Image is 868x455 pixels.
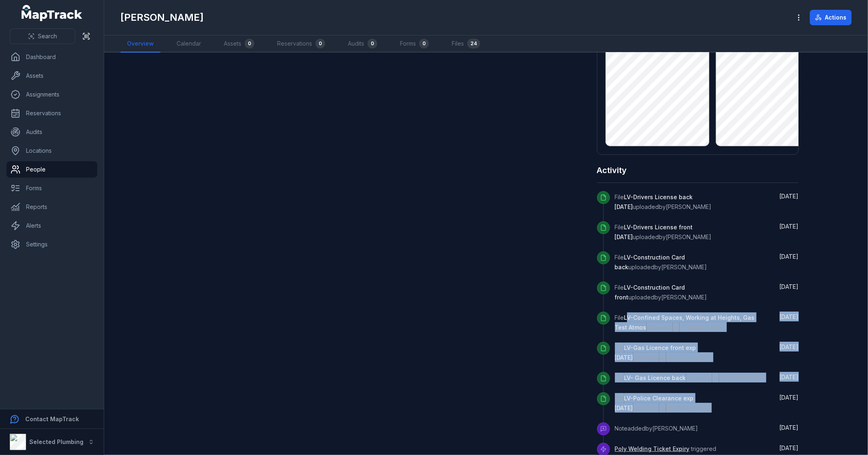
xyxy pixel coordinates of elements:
[780,313,799,320] time: 8/1/2025, 11:49:45 AM
[615,284,707,301] span: File uploaded by [PERSON_NAME]
[7,143,97,159] a: Locations
[7,199,97,215] a: Reports
[615,193,712,210] span: File uploaded by [PERSON_NAME]
[22,5,83,21] a: MapTrack
[615,254,707,270] span: File uploaded by [PERSON_NAME]
[419,39,429,48] div: 0
[780,374,799,380] span: [DATE]
[810,10,852,25] button: Actions
[780,313,799,320] span: [DATE]
[10,29,75,44] button: Search
[615,224,693,240] span: LV-Drivers License front [DATE]
[615,425,698,432] span: Note added by [PERSON_NAME]
[780,193,799,200] time: 8/1/2025, 11:53:16 AM
[38,32,57,40] span: Search
[780,253,799,260] span: [DATE]
[780,424,799,431] span: [DATE]
[780,223,799,230] span: [DATE]
[597,165,627,176] h2: Activity
[341,35,384,53] a: Audits0
[615,374,765,381] span: File uploaded by [PERSON_NAME]
[615,344,696,361] span: LV-Gas Licence front exp [DATE]
[170,35,208,53] a: Calendar
[217,35,261,53] a: Assets0
[120,35,160,53] a: Overview
[467,39,480,48] div: 24
[615,395,712,411] span: File uploaded by [PERSON_NAME]
[780,343,799,350] time: 7/14/2025, 1:33:47 PM
[7,218,97,234] a: Alerts
[245,39,254,48] div: 0
[780,283,799,290] span: [DATE]
[780,253,799,260] time: 8/1/2025, 11:49:46 AM
[7,49,97,65] a: Dashboard
[615,395,694,411] span: LV-Police Clearance exp [DATE]
[7,86,97,103] a: Assignments
[7,180,97,196] a: Forms
[780,223,799,230] time: 8/1/2025, 11:53:15 AM
[780,374,799,380] time: 7/14/2025, 1:33:47 PM
[7,105,97,121] a: Reservations
[7,161,97,178] a: People
[780,444,799,451] time: 6/9/2025, 12:00:00 AM
[780,283,799,290] time: 8/1/2025, 11:49:45 AM
[780,193,799,200] span: [DATE]
[120,11,203,24] h1: [PERSON_NAME]
[780,444,799,451] span: [DATE]
[315,39,325,48] div: 0
[780,394,799,401] span: [DATE]
[615,254,685,270] span: LV-Construction Card back
[615,284,685,301] span: LV-Construction Card front
[615,193,693,210] span: LV-Drivers License back [DATE]
[271,35,332,53] a: Reservations0
[7,236,97,253] a: Settings
[780,424,799,431] time: 7/14/2025, 10:33:43 AM
[29,438,83,445] strong: Selected Plumbing
[615,314,755,331] span: File uploaded by [PERSON_NAME]
[615,445,690,453] a: Poly Welding Ticket Expiry
[615,224,712,240] span: File uploaded by [PERSON_NAME]
[7,68,97,84] a: Assets
[780,343,799,350] span: [DATE]
[394,35,435,53] a: Forms0
[367,39,377,48] div: 0
[615,314,755,331] span: LV-Confined Spaces, Working at Heights, Gas Test Atmos
[445,35,487,53] a: Files24
[7,124,97,140] a: Audits
[25,415,79,422] strong: Contact MapTrack
[780,394,799,401] time: 7/14/2025, 1:33:47 PM
[615,344,712,361] span: File uploaded by [PERSON_NAME]
[624,374,686,381] span: LV- Gas Licence back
